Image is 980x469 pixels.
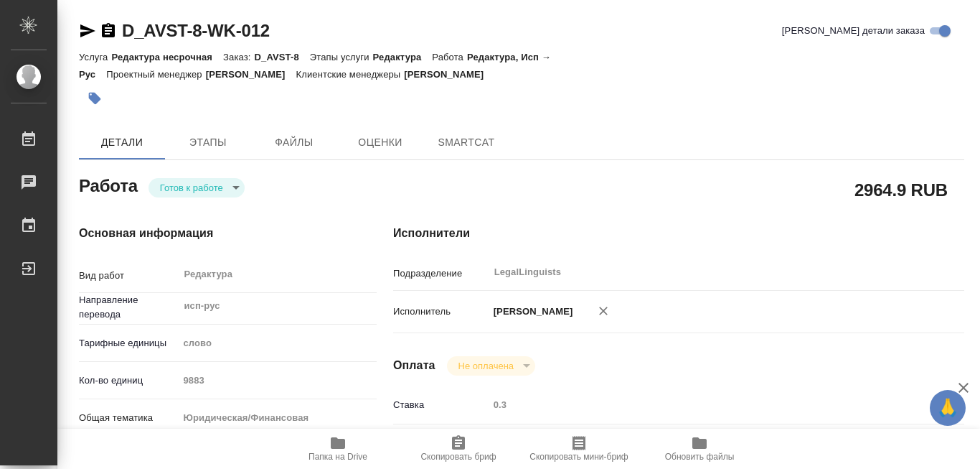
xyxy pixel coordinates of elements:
button: Скопировать ссылку [100,22,117,40]
h2: 2964.9 RUB [854,177,948,202]
p: [PERSON_NAME] [404,69,494,80]
button: Скопировать бриф [398,429,519,469]
p: Заказ: [223,52,254,62]
div: Готов к работе [149,178,245,198]
p: Тарифные единицы [79,336,178,350]
button: Не оплачена [454,360,518,372]
p: Кол-во единиц [79,373,178,388]
h2: Работа [79,172,138,198]
div: слово [178,331,377,356]
p: Редактура несрочная [111,52,223,62]
span: [PERSON_NAME] детали заказа [782,24,925,38]
p: D_AVST-8 [255,52,310,62]
span: Скопировать мини-бриф [529,452,628,462]
h4: Оплата [393,357,435,374]
p: Услуга [79,52,111,62]
span: Этапы [174,134,242,152]
span: SmartCat [432,134,501,152]
a: D_AVST-8-WK-012 [122,21,270,40]
input: Пустое поле [178,370,377,391]
p: Этапы услуги [310,52,373,62]
h4: Основная информация [79,225,336,242]
div: Юридическая/Финансовая [178,406,377,430]
p: Проектный менеджер [106,69,205,80]
p: [PERSON_NAME] [206,69,296,80]
button: Скопировать ссылку для ЯМессенджера [79,22,96,40]
button: Обновить файлы [639,429,760,469]
p: Общая тематика [79,411,178,425]
span: Файлы [260,134,329,152]
p: Редактура [373,52,433,62]
p: Направление перевода [79,293,178,322]
h4: Исполнители [393,225,964,242]
span: Папка на Drive [308,452,367,462]
button: 🙏 [930,390,966,426]
button: Готов к работе [156,182,227,194]
span: Скопировать бриф [420,452,496,462]
p: Ставка [393,398,489,412]
button: Папка на Drive [278,429,398,469]
p: Подразделение [393,266,489,281]
p: Клиентские менеджеры [296,69,405,80]
div: Готов к работе [447,356,535,376]
button: Скопировать мини-бриф [519,429,639,469]
span: Обновить файлы [665,452,735,462]
button: Удалить исполнителя [588,295,619,327]
input: Пустое поле [489,394,917,415]
span: Оценки [346,134,415,152]
p: Работа [432,52,467,62]
span: 🙏 [936,393,960,423]
button: Добавить тэг [79,83,110,114]
span: Детали [88,134,156,152]
p: Вид работ [79,269,178,283]
p: [PERSON_NAME] [489,305,573,319]
p: Исполнитель [393,305,489,319]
